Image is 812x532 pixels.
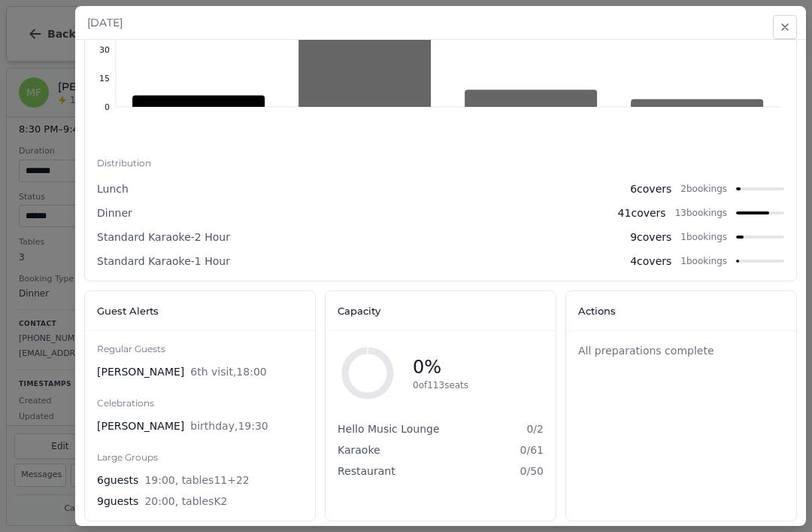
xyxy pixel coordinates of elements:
[618,205,666,220] span: 41 covers
[97,254,230,269] span: Standard Karaoke-1 Hour
[630,230,671,245] span: 9 covers
[97,495,138,507] span: 9 guests
[190,420,268,432] span: birthday , 19:30
[99,74,110,84] tspan: 15
[97,451,303,464] h4: Large Groups
[338,300,544,321] h3: Capacity
[675,207,727,219] span: 13 bookings
[87,15,794,30] h2: [DATE]
[680,183,727,195] span: 2 bookings
[97,230,230,245] span: Standard Karaoke-2 Hour
[578,300,784,321] h3: Actions
[97,474,138,486] span: 6 guests
[97,300,303,321] h3: Guest Alerts
[97,343,303,355] h4: Regular Guests
[578,343,784,358] div: All preparations complete
[99,45,110,55] tspan: 30
[680,231,727,243] span: 1 bookings
[413,355,468,379] div: 0 %
[520,442,544,458] span: 0 / 61
[680,255,727,267] span: 1 bookings
[97,157,784,169] h4: Distribution
[520,464,544,479] span: 0 / 50
[338,464,395,479] span: Restaurant
[97,181,129,196] span: Lunch
[144,474,249,486] span: 19:00 , tables 11+22
[97,205,132,220] span: Dinner
[105,102,110,112] tspan: 0
[338,442,380,458] span: Karaoke
[526,421,544,436] span: 0 / 2
[413,379,468,391] div: 0 of 113 seats
[97,366,184,378] span: [PERSON_NAME]
[630,254,671,269] span: 4 covers
[97,397,303,409] h4: Celebrations
[144,495,227,507] span: 20:00 , tables K2
[190,366,266,378] span: 6 th visit, 18:00
[97,420,184,432] span: [PERSON_NAME]
[630,181,671,196] span: 6 covers
[338,421,440,436] span: Hello Music Lounge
